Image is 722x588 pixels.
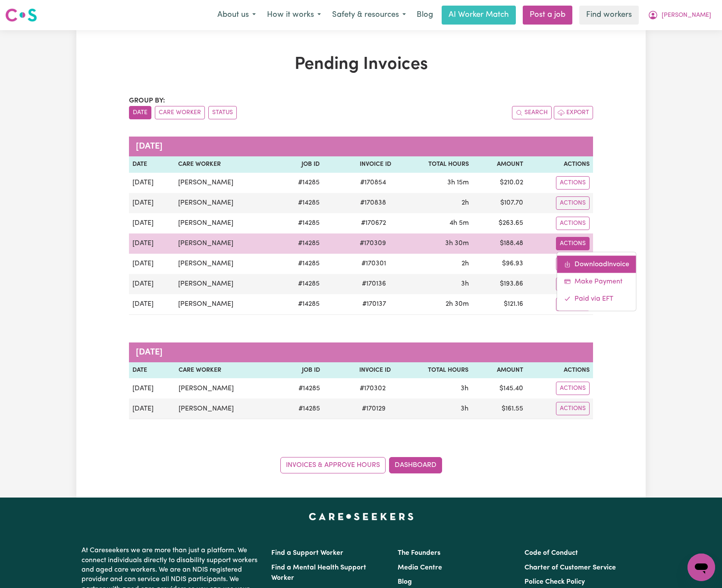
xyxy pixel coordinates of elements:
[277,362,323,379] th: Job ID
[276,213,323,233] td: # 14285
[129,193,175,213] td: [DATE]
[129,106,151,119] button: sort invoices by date
[556,196,590,210] button: Actions
[461,385,468,392] span: 3 hours
[554,106,593,119] button: Export
[208,106,237,119] button: sort invoices by paid status
[326,6,411,24] button: Safety & resources
[394,362,472,379] th: Total Hours
[175,378,277,398] td: [PERSON_NAME]
[155,106,205,119] button: sort invoices by care worker
[411,6,438,25] a: Blog
[129,398,175,419] td: [DATE]
[129,137,593,156] caption: [DATE]
[277,378,323,398] td: # 14285
[276,233,323,254] td: # 14285
[5,5,37,25] a: Careseekers logo
[129,54,593,75] h1: Pending Invoices
[642,6,717,24] button: My Account
[524,564,616,571] a: Charter of Customer Service
[175,362,277,379] th: Care Worker
[472,362,526,379] th: Amount
[524,550,578,557] a: Code of Conduct
[129,378,175,398] td: [DATE]
[389,457,442,473] a: Dashboard
[175,156,276,173] th: Care Worker
[512,106,552,119] button: Search
[461,405,468,412] span: 3 hours
[472,233,527,254] td: $ 188.48
[395,156,472,173] th: Total Hours
[687,554,715,581] iframe: Button to launch messaging window
[523,6,572,25] a: Post a job
[461,280,469,287] span: 3 hours
[449,220,469,227] span: 4 hours 5 minutes
[175,294,276,315] td: [PERSON_NAME]
[357,279,391,289] span: # 170136
[276,173,323,193] td: # 14285
[355,238,391,249] span: # 170309
[557,255,636,273] a: Download invoice #170309
[557,273,636,290] a: Make Payment
[442,6,516,25] a: AI Worker Match
[129,173,175,193] td: [DATE]
[276,156,323,173] th: Job ID
[5,7,37,23] img: Careseekers logo
[276,274,323,294] td: # 14285
[447,179,469,186] span: 3 hours 15 minutes
[398,564,442,571] a: Media Centre
[472,378,526,398] td: $ 145.40
[129,274,175,294] td: [DATE]
[355,177,391,188] span: # 170854
[398,550,440,557] a: The Founders
[129,294,175,315] td: [DATE]
[356,258,391,269] span: # 170301
[527,156,593,173] th: Actions
[461,199,469,206] span: 2 hours
[445,240,469,247] span: 3 hours 30 minutes
[175,398,277,419] td: [PERSON_NAME]
[556,277,590,291] button: Actions
[524,579,585,585] a: Police Check Policy
[309,513,414,520] a: Careseekers home page
[461,260,469,267] span: 2 hours
[662,11,711,20] span: [PERSON_NAME]
[271,564,366,582] a: Find a Mental Health Support Worker
[472,213,527,233] td: $ 263.65
[557,290,636,307] a: Mark invoice #170309 as paid via EFT
[276,254,323,274] td: # 14285
[175,193,276,213] td: [PERSON_NAME]
[175,274,276,294] td: [PERSON_NAME]
[357,404,391,414] span: # 170129
[556,402,590,415] button: Actions
[556,257,590,271] button: Actions
[472,254,527,274] td: $ 96.93
[276,193,323,213] td: # 14285
[129,254,175,274] td: [DATE]
[556,298,590,311] button: Actions
[175,213,276,233] td: [PERSON_NAME]
[355,383,391,394] span: # 170302
[276,294,323,315] td: # 14285
[472,398,526,419] td: $ 161.55
[556,237,590,250] button: Actions
[323,362,394,379] th: Invoice ID
[556,382,590,395] button: Actions
[277,398,323,419] td: # 14285
[323,156,394,173] th: Invoice ID
[129,156,175,173] th: Date
[355,198,391,208] span: # 170838
[446,301,469,308] span: 2 hours 30 minutes
[472,193,527,213] td: $ 107.70
[472,274,527,294] td: $ 193.86
[129,362,175,379] th: Date
[175,254,276,274] td: [PERSON_NAME]
[280,457,386,473] a: Invoices & Approve Hours
[271,550,343,557] a: Find a Support Worker
[472,156,527,173] th: Amount
[129,97,165,104] span: Group by:
[579,6,639,25] a: Find workers
[261,6,326,24] button: How it works
[129,233,175,254] td: [DATE]
[527,362,593,379] th: Actions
